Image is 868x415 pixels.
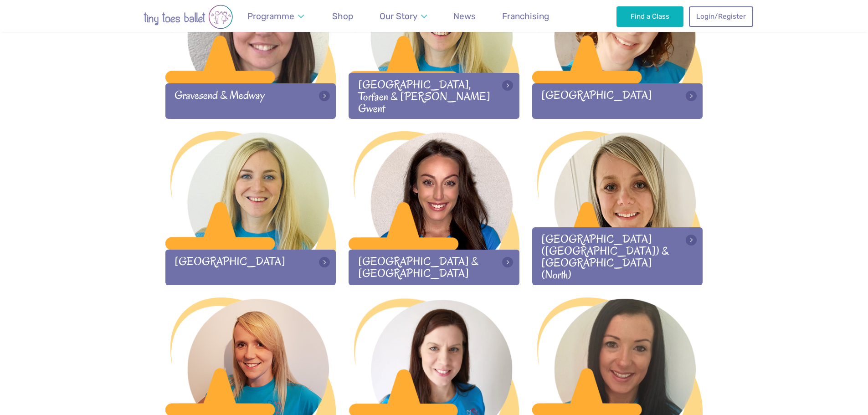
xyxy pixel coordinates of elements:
div: [GEOGRAPHIC_DATA], Torfaen & [PERSON_NAME] Gwent [349,73,519,118]
a: Shop [328,5,358,27]
div: [GEOGRAPHIC_DATA] ([GEOGRAPHIC_DATA]) & [GEOGRAPHIC_DATA] (North) [532,227,703,285]
span: Franchising [502,11,549,21]
a: Our Story [375,5,431,27]
span: Shop [332,11,353,21]
a: [GEOGRAPHIC_DATA] [165,131,336,285]
img: tiny toes ballet [115,5,261,29]
div: [GEOGRAPHIC_DATA] [532,83,703,118]
span: Our Story [380,11,417,21]
a: Find a Class [616,6,683,26]
a: Franchising [498,5,554,27]
div: Gravesend & Medway [165,83,336,118]
div: [GEOGRAPHIC_DATA] & [GEOGRAPHIC_DATA] [349,250,519,285]
a: News [449,5,480,27]
a: [GEOGRAPHIC_DATA] ([GEOGRAPHIC_DATA]) & [GEOGRAPHIC_DATA] (North) [532,131,703,285]
a: Login/Register [689,6,753,26]
span: News [453,11,476,21]
a: [GEOGRAPHIC_DATA] & [GEOGRAPHIC_DATA] [349,131,519,285]
a: Programme [243,5,308,27]
span: Programme [247,11,294,21]
div: [GEOGRAPHIC_DATA] [165,250,336,285]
